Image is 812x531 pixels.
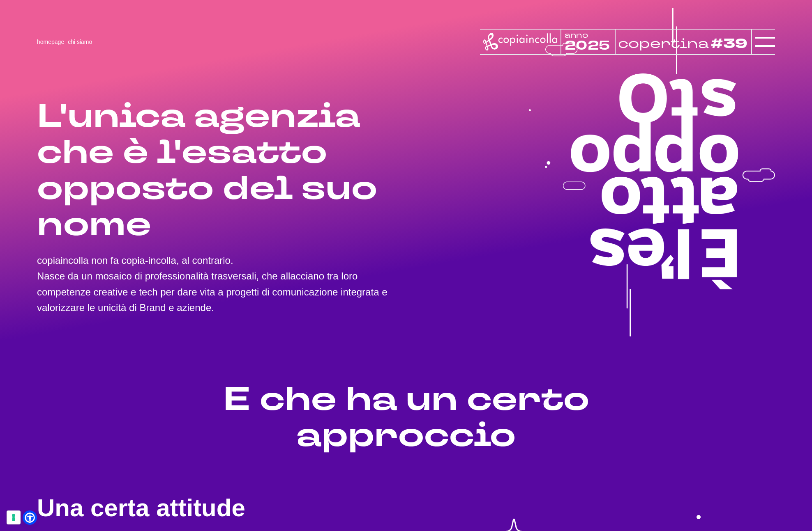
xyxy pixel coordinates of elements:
[37,491,388,525] h3: Una certa attitude
[529,8,775,336] img: copiaincolla è l'esatto opposto
[618,34,709,52] tspan: copertina
[68,39,92,45] span: chi siamo
[7,510,21,524] button: Le tue preferenze relative al consenso per le tecnologie di tracciamento
[565,37,611,55] tspan: 2025
[37,382,775,454] h2: E che ha un certo approccio
[37,98,406,243] h1: L'unica agenzia che è l'esatto opposto del suo nome
[25,513,35,523] a: Open Accessibility Menu
[37,39,64,45] a: homepage
[565,30,589,40] tspan: anno
[37,253,406,316] p: copiaincolla non fa copia-incolla, al contrario. Nasce da un mosaico di professionalità trasversa...
[711,34,747,53] tspan: #39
